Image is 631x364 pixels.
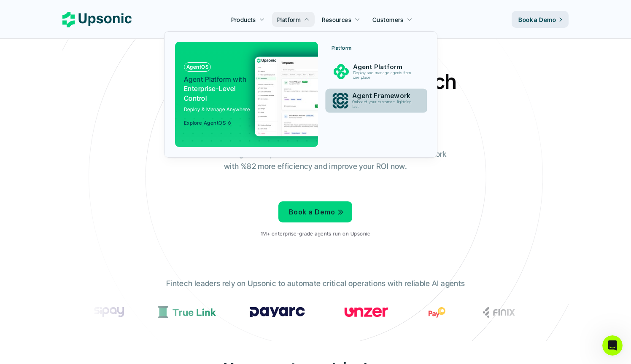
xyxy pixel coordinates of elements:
[178,148,453,173] p: From onboarding to compliance to settlement to autonomous control. Work with %82 more efficiency ...
[166,278,465,290] p: Fintech leaders rely on Upsonic to automate critical operations with reliable AI agents
[186,64,208,70] p: AgentOS
[602,335,623,356] iframe: Intercom live chat
[184,105,250,113] p: Deploy & Manage Anywhere
[277,15,301,24] p: Platform
[226,12,270,27] a: Products
[184,120,226,126] p: Explore AgentOS
[322,15,351,24] p: Resources
[353,92,416,100] p: Agent Framework
[184,75,248,103] p: Enterprise-Level Control
[289,206,335,218] p: Book a Demo
[184,75,246,83] span: Agent Platform with
[353,100,415,109] p: Onboard your customers lightning fast
[512,11,569,28] a: Book a Demo
[332,45,352,51] p: Platform
[231,15,256,24] p: Products
[353,63,415,71] p: Agent Platform
[184,120,232,126] span: Explore AgentOS
[278,201,352,222] a: Book a Demo
[372,15,404,24] p: Customers
[261,231,370,237] p: 1M+ enterprise-grade agents run on Upsonic
[175,42,318,147] a: AgentOSAgent Platform withEnterprise-Level ControlDeploy & Manage AnywhereExplore AgentOS
[353,71,415,80] p: Deploy and manage agents from one place
[518,15,556,24] p: Book a Demo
